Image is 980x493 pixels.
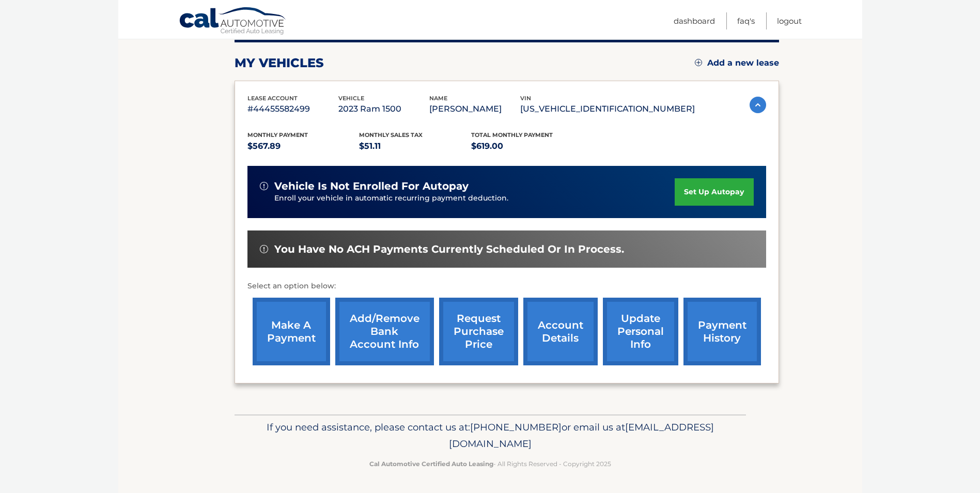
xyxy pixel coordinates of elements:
a: make a payment [253,298,330,365]
span: name [429,95,447,102]
span: vehicle [338,95,364,102]
span: [EMAIL_ADDRESS][DOMAIN_NAME] [449,421,714,450]
span: Monthly sales Tax [359,131,423,138]
a: set up autopay [675,178,753,206]
img: alert-white.svg [260,182,268,190]
a: account details [523,298,598,365]
a: update personal info [603,298,678,365]
span: lease account [247,95,298,102]
p: Enroll your vehicle in automatic recurring payment deduction. [274,193,675,204]
p: [US_VEHICLE_IDENTIFICATION_NUMBER] [520,102,695,116]
img: add.svg [695,59,702,66]
p: $567.89 [247,139,360,153]
img: alert-white.svg [260,245,268,253]
span: vehicle is not enrolled for autopay [274,180,469,193]
p: $51.11 [359,139,471,153]
span: vin [520,95,531,102]
a: Cal Automotive [179,7,287,37]
p: #44455582499 [247,102,338,116]
p: Select an option below: [247,280,766,292]
strong: Cal Automotive Certified Auto Leasing [369,460,493,468]
a: Add a new lease [695,58,779,68]
img: accordion-active.svg [750,97,766,113]
h2: my vehicles [235,55,324,71]
p: 2023 Ram 1500 [338,102,429,116]
span: Monthly Payment [247,131,308,138]
a: Logout [777,12,802,29]
span: You have no ACH payments currently scheduled or in process. [274,243,624,256]
a: payment history [683,298,761,365]
p: [PERSON_NAME] [429,102,520,116]
span: [PHONE_NUMBER] [470,421,562,433]
p: If you need assistance, please contact us at: or email us at [241,419,739,452]
p: $619.00 [471,139,583,153]
span: Total Monthly Payment [471,131,553,138]
a: request purchase price [439,298,518,365]
a: Dashboard [674,12,715,29]
p: - All Rights Reserved - Copyright 2025 [241,458,739,469]
a: Add/Remove bank account info [335,298,434,365]
a: FAQ's [737,12,755,29]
